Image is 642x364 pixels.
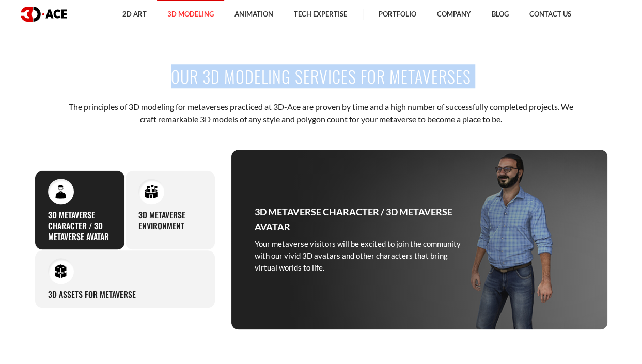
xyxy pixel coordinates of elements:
[255,204,466,233] h3: 3D Metaverse Character / 3D Metaverse Avatar
[35,65,608,88] h2: Our 3D Modeling Services For Metaverses
[67,101,575,126] p: The principles of 3D modeling for metaverses practiced at 3D-Ace are proven by time and a high nu...
[255,238,466,274] p: Your metaverse visitors will be excited to join the community with our vivid 3D avatars and other...
[138,210,202,231] h3: 3D Metaverse Environment
[21,7,67,22] img: logo dark
[48,289,136,300] h3: 3D Assets for Metaverse
[144,185,158,199] img: 3D Metaverse Environment
[48,210,112,242] h3: 3D Metaverse Character / 3D Metaverse Avatar
[54,264,68,278] img: 3D Assets for Metaverse
[54,185,68,199] img: 3D Metaverse Character / 3D Metaverse Avatar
